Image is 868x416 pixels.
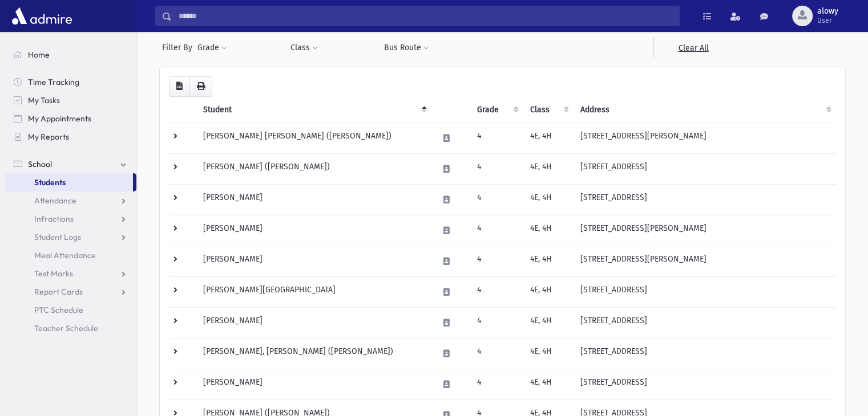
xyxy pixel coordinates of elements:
a: My Reports [5,128,136,146]
th: Student: activate to sort column descending [196,97,431,123]
td: [PERSON_NAME] [196,246,431,276]
a: Teacher Schedule [5,319,136,337]
td: [STREET_ADDRESS] [574,307,836,338]
span: Attendance [34,195,76,206]
td: 4E, 4H [523,153,574,184]
a: School [5,155,136,173]
span: Time Tracking [28,77,79,87]
td: [STREET_ADDRESS] [574,338,836,369]
td: 4 [470,184,523,215]
td: [STREET_ADDRESS] [574,276,836,307]
td: 4E, 4H [523,338,574,369]
td: [STREET_ADDRESS] [574,153,836,184]
td: 4E, 4H [523,276,574,307]
span: Home [28,50,50,60]
span: PTC Schedule [34,305,83,315]
td: [PERSON_NAME] [196,184,431,215]
a: Infractions [5,210,136,228]
td: 4E, 4H [523,123,574,153]
th: Address: activate to sort column ascending [574,97,836,123]
td: 4E, 4H [523,369,574,399]
td: [STREET_ADDRESS][PERSON_NAME] [574,123,836,153]
span: School [28,159,52,169]
td: 4 [470,276,523,307]
td: 4 [470,123,523,153]
a: My Appointments [5,109,136,128]
span: Infractions [34,214,74,224]
span: Report Cards [34,287,83,297]
input: Search [172,6,679,26]
button: Print [189,76,212,97]
td: 4 [470,307,523,338]
a: Clear All [653,38,733,58]
th: Class: activate to sort column ascending [523,97,574,123]
td: [PERSON_NAME] ([PERSON_NAME]) [196,153,431,184]
td: [STREET_ADDRESS] [574,369,836,399]
td: 4 [470,369,523,399]
td: [PERSON_NAME] [196,215,431,246]
span: User [817,16,838,25]
td: 4 [470,153,523,184]
td: [PERSON_NAME] [196,369,431,399]
a: Attendance [5,191,136,210]
td: [PERSON_NAME] [196,307,431,338]
td: 4E, 4H [523,307,574,338]
a: Test Marks [5,264,136,283]
td: [PERSON_NAME], [PERSON_NAME] ([PERSON_NAME]) [196,338,431,369]
td: 4 [470,246,523,276]
a: Report Cards [5,283,136,301]
img: AdmirePro [9,5,75,27]
td: 4E, 4H [523,184,574,215]
a: Students [5,173,133,191]
td: 4E, 4H [523,215,574,246]
button: Bus Route [383,38,430,58]
a: Home [5,46,136,64]
td: 4 [470,215,523,246]
td: [PERSON_NAME] [PERSON_NAME] ([PERSON_NAME]) [196,123,431,153]
td: [STREET_ADDRESS] [574,184,836,215]
td: [STREET_ADDRESS][PERSON_NAME] [574,246,836,276]
span: Student Logs [34,232,81,242]
span: alowy [817,7,838,16]
a: Meal Attendance [5,246,136,264]
td: [PERSON_NAME][GEOGRAPHIC_DATA] [196,276,431,307]
span: My Appointments [28,113,91,124]
td: [STREET_ADDRESS][PERSON_NAME] [574,215,836,246]
span: My Reports [28,132,69,142]
button: Class [290,38,318,58]
span: My Tasks [28,95,60,105]
a: My Tasks [5,91,136,109]
td: 4E, 4H [523,246,574,276]
button: Grade [197,38,228,58]
button: CSV [169,76,190,97]
span: Teacher Schedule [34,323,98,333]
a: PTC Schedule [5,301,136,319]
span: Meal Attendance [34,250,96,260]
a: Student Logs [5,228,136,246]
span: Filter By [162,42,197,54]
a: Time Tracking [5,73,136,91]
td: 4 [470,338,523,369]
span: Students [34,177,66,187]
th: Grade: activate to sort column ascending [470,97,523,123]
span: Test Marks [34,268,73,279]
